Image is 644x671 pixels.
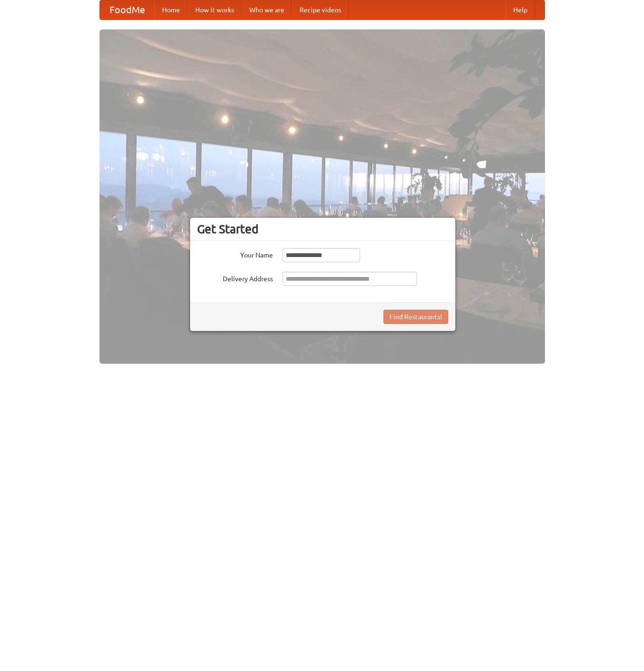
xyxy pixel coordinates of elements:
[292,0,349,19] a: Recipe videos
[100,0,154,19] a: FoodMe
[197,272,273,284] label: Delivery Address
[506,0,535,19] a: Help
[383,310,448,324] button: Find Restaurants!
[154,0,188,19] a: Home
[197,248,273,260] label: Your Name
[197,222,448,236] h3: Get Started
[188,0,242,19] a: How it works
[242,0,292,19] a: Who we are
